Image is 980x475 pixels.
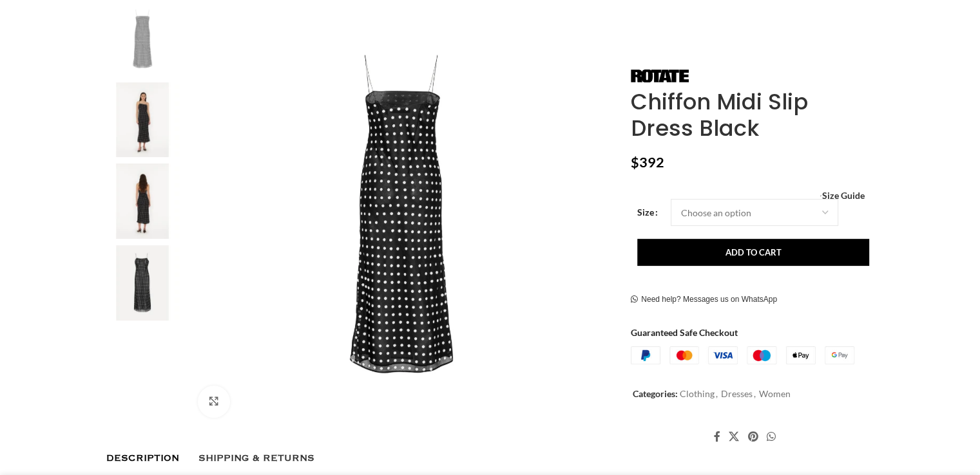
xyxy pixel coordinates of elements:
[721,388,753,399] a: Dresses
[103,82,182,158] img: Rotate Birger Christensen dress
[744,427,762,447] a: Pinterest social link
[716,387,718,401] span: ,
[759,388,791,399] a: Women
[198,453,314,463] span: Shipping & Returns
[631,347,854,365] img: guaranteed-safe-checkout-bordered.j
[709,427,724,447] a: Facebook social link
[103,1,182,76] img: Chiffon Midi Slip Dress Black
[637,239,869,266] button: Add to cart
[725,427,744,447] a: X social link
[631,70,689,82] img: Rotate Birger Christensen
[680,388,715,399] a: Clothing
[103,245,182,321] img: Rotate dress
[631,295,777,305] a: Need help? Messages us on WhatsApp
[103,163,182,239] img: Rotate Birger Christensen dresses
[762,427,780,447] a: WhatsApp social link
[631,154,664,171] bdi: 392
[631,89,874,142] h1: Chiffon Midi Slip Dress Black
[631,154,639,171] span: $
[188,1,615,427] img: Rotate-Birger-Christensen-Chiffon-Midi-Slip-Dress-Black84934_nobg
[754,387,756,401] span: ,
[106,453,179,463] span: Description
[633,388,678,399] span: Categories:
[631,327,738,338] strong: Guaranteed Safe Checkout
[637,206,658,220] label: Size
